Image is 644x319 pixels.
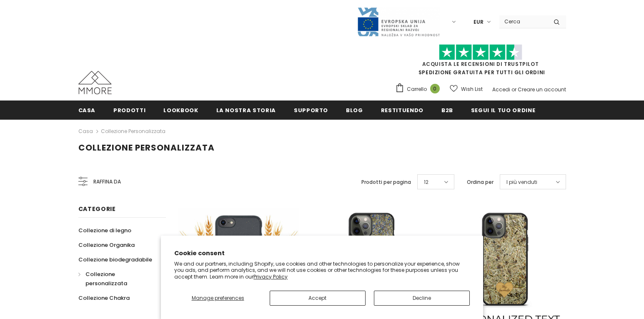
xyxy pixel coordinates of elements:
img: Fidati di Pilot Stars [439,44,522,60]
span: Manage preferences [192,294,244,301]
span: Restituendo [381,106,423,114]
a: Collezione biodegradabile [78,252,152,267]
a: Privacy Policy [253,273,288,280]
span: La nostra storia [216,106,276,114]
span: Prodotti [113,106,145,114]
span: Collezione personalizzata [85,270,127,287]
a: Carrello 0 [395,83,444,95]
span: Collezione personalizzata [78,142,215,153]
a: Accedi [492,86,510,93]
a: Collezione di legno [78,223,131,238]
span: supporto [294,106,328,114]
img: Javni Razpis [357,7,440,37]
a: B2B [441,100,453,119]
button: Accept [270,291,366,306]
span: Raffina da [93,177,121,186]
p: We and our partners, including Shopify, use cookies and other technologies to personalize your ex... [174,261,470,280]
span: Collezione Organika [78,241,135,249]
span: Collezione Chakra [78,294,130,302]
a: Acquista le recensioni di TrustPilot [422,60,539,68]
a: Collezione personalizzata [101,128,165,135]
span: Carrello [407,85,427,93]
a: Collezione Chakra [78,291,130,305]
a: La nostra storia [216,100,276,119]
a: Segui il tuo ordine [471,100,535,119]
a: Prodotti [113,100,145,119]
a: Creare un account [518,86,566,93]
span: Wish List [461,85,483,93]
span: I più venduti [506,178,537,186]
span: B2B [441,106,453,114]
a: Casa [78,126,93,136]
h2: Cookie consent [174,249,470,258]
a: Collezione personalizzata [78,267,157,291]
button: Decline [374,291,470,306]
a: Blog [346,100,363,119]
span: Casa [78,106,96,114]
label: Ordina per [467,178,494,186]
span: 0 [430,84,440,93]
span: Collezione di legno [78,226,131,234]
a: Collezione Organika [78,238,135,252]
input: Search Site [499,15,547,28]
a: supporto [294,100,328,119]
a: Wish List [450,82,483,96]
span: SPEDIZIONE GRATUITA PER TUTTI GLI ORDINI [395,48,566,76]
a: Casa [78,100,96,119]
a: Restituendo [381,100,423,119]
img: Casi MMORE [78,71,112,94]
a: Lookbook [163,100,198,119]
span: Lookbook [163,106,198,114]
span: EUR [474,18,484,26]
span: 12 [424,178,428,186]
span: Collezione biodegradabile [78,256,152,264]
a: Javni Razpis [357,18,440,25]
span: Segui il tuo ordine [471,106,535,114]
span: Blog [346,106,363,114]
span: or [511,86,516,93]
span: Categorie [78,205,116,213]
label: Prodotti per pagina [361,178,411,186]
button: Manage preferences [174,291,261,306]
